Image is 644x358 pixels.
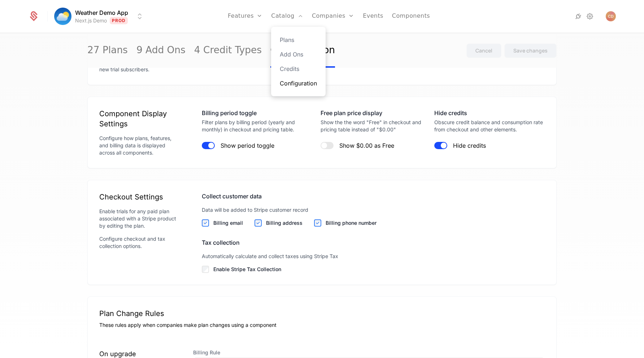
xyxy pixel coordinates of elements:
[606,11,616,21] button: Open user button
[202,253,545,260] div: Automatically calculate and collect taxes using Stripe Tax
[266,219,303,227] label: Billing address
[202,109,309,117] div: Billing period toggle
[194,34,262,68] a: 4 Credit Types
[475,47,492,54] div: Cancel
[99,208,179,229] div: Enable trials for any paid plan associated with a Stripe product by editing the plan.
[99,321,545,329] div: These rules apply when companies make plan changes using a component
[75,17,107,24] div: Next.js Demo
[221,142,274,149] label: Show period toggle
[586,12,594,21] a: Settings
[54,8,71,25] img: Weather Demo App
[326,219,377,227] label: Billing phone number
[321,119,422,133] div: Show the the word "Free" in checkout and pricing table instead of "$0.00"
[574,12,583,21] a: Integrations
[280,64,317,73] a: Credits
[87,34,128,68] a: 27 Plans
[280,35,317,44] a: Plans
[321,109,422,117] div: Free plan price display
[504,43,557,58] button: Save changes
[339,142,394,149] label: Show $0.00 as Free
[280,50,317,59] a: Add Ons
[202,206,545,214] div: Data will be added to Stripe customer record
[202,192,545,201] div: Collect customer data
[99,135,179,156] div: Configure how plans, features, and billing data is displayed across all components.
[99,109,179,129] div: Component Display Settings
[99,308,545,319] div: Plan Change Rules
[136,34,186,68] a: 9 Add Ons
[213,266,545,273] label: Enable Stripe Tax Collection
[434,119,545,133] div: Obscure credit balance and consumption rate from checkout and other elements.
[434,109,545,117] div: Hide credits
[56,8,144,24] button: Select environment
[466,43,501,58] button: Cancel
[193,349,545,356] span: Billing Rule
[213,219,243,227] label: Billing email
[99,192,179,202] div: Checkout Settings
[280,79,317,88] a: Configuration
[270,34,335,68] a: Configuration
[513,47,548,54] div: Save changes
[202,238,545,247] div: Tax collection
[606,11,616,21] img: Cole Demo
[99,235,179,250] div: Configure checkout and tax collection options.
[453,142,486,149] label: Hide credits
[202,119,309,133] div: Filter plans by billing period (yearly and monthly) in checkout and pricing table.
[75,8,128,17] span: Weather Demo App
[110,17,128,24] span: Prod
